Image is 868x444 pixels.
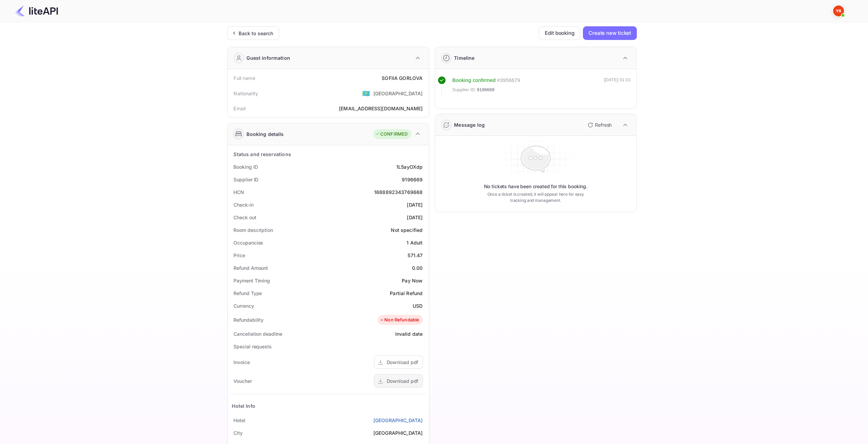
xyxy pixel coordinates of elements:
[232,402,256,410] div: Hotel Info
[234,264,268,272] div: Refund Amount
[454,54,475,61] div: Timeline
[380,317,419,323] div: Non Refundable
[412,264,423,272] div: 0.00
[595,121,612,128] p: Refresh
[539,26,580,40] button: Edit booking
[339,105,423,112] div: [EMAIL_ADDRESS][DOMAIN_NAME]
[234,377,252,385] div: Voucher
[391,226,423,234] div: Not specified
[362,87,370,99] span: United States
[373,429,423,436] div: [GEOGRAPHIC_DATA]
[234,330,283,337] div: Cancellation deadline
[407,201,423,208] div: [DATE]
[234,214,256,221] div: Check out
[234,105,246,112] div: Email
[234,201,254,208] div: Check-in
[453,86,476,93] span: Supplier ID:
[477,86,495,93] span: 9196669
[387,377,418,385] div: Download pdf
[234,239,264,246] div: Occupancies
[234,226,273,234] div: Room description
[382,74,423,82] div: SOFIIA GORLOVA
[234,189,244,196] div: HCN
[484,183,588,190] p: No tickets have been created for this booking.
[583,26,637,40] button: Create new ticket
[239,30,273,37] div: Back to search
[402,176,423,183] div: 9196669
[402,277,423,284] div: Pay Now
[234,359,250,366] div: Invoice
[497,77,520,84] div: # 3956679
[373,417,423,424] a: [GEOGRAPHIC_DATA]
[234,429,243,436] div: City
[390,290,423,297] div: Partial Refund
[234,163,258,170] div: Booking ID
[234,74,255,82] div: Full name
[584,120,615,130] button: Refresh
[15,5,58,16] img: LiteAPI Logo
[234,316,264,323] div: Refundability
[234,302,254,309] div: Currency
[408,252,423,259] div: 571.47
[396,163,423,170] div: 1L5ayOXdp
[454,121,485,128] div: Message log
[395,330,423,337] div: Invalid date
[413,302,423,309] div: USD
[247,54,290,61] div: Guest information
[234,176,259,183] div: Supplier ID
[407,214,423,221] div: [DATE]
[247,130,284,138] div: Booking details
[234,343,272,350] div: Special requests
[375,131,408,138] div: CONFIRMED
[234,290,262,297] div: Refund Type
[604,77,631,96] div: [DATE] 01:01
[373,90,423,97] div: [GEOGRAPHIC_DATA]
[387,359,418,366] div: Download pdf
[234,277,270,284] div: Payment Timing
[453,77,496,84] div: Booking confirmed
[833,5,844,16] img: Yandex Support
[234,90,258,97] div: Nationality
[482,191,590,204] p: Once a ticket is created, it will appear here for easy tracking and management.
[234,417,246,424] div: Hotel
[374,189,423,196] div: 1688892343769668
[407,239,423,246] div: 1 Adult
[234,151,291,158] div: Status and reservations
[234,252,245,259] div: Price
